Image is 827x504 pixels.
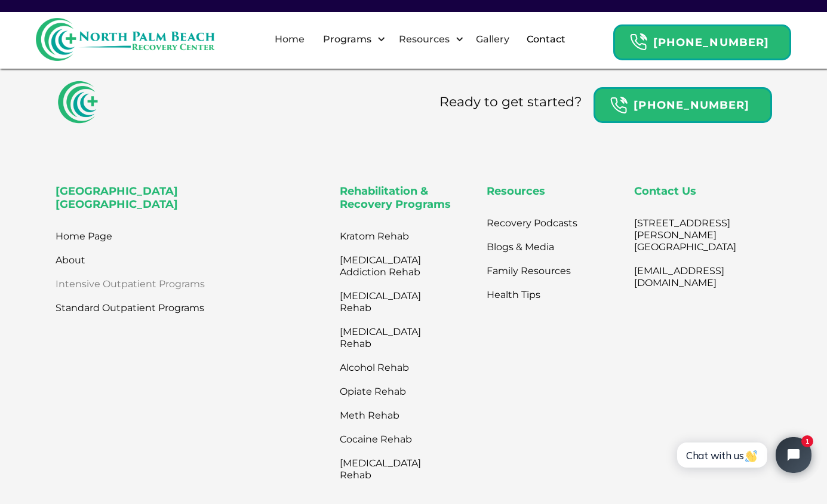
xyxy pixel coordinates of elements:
a: Cocaine Rehab [340,428,441,451]
img: Header Calendar Icons [629,33,647,51]
a: Gallery [469,20,517,59]
a: Family Resources [487,259,571,283]
strong: Rehabilitation & Recovery Programs [340,185,451,211]
div: Ready to get started? [439,93,582,112]
a: Home Page [56,225,112,248]
a: Health Tips [487,283,540,307]
a: Meth Rehab [340,404,441,428]
div: Programs [320,32,374,47]
a: Home [268,20,312,59]
strong: [PHONE_NUMBER] [634,99,749,112]
a: Opiate Rehab [340,380,441,404]
div: Resources [389,20,467,59]
a: [MEDICAL_DATA] Rehab [340,320,441,356]
div: Resources [396,32,453,47]
strong: Contact Us [634,185,696,198]
strong: [PHONE_NUMBER] [653,36,769,49]
img: Header Calendar Icons [610,96,628,115]
a: Blogs & Media [487,235,554,259]
strong: [GEOGRAPHIC_DATA] [GEOGRAPHIC_DATA] [56,185,178,211]
strong: Resources [487,185,545,198]
a: Standard Outpatient Programs [56,296,204,320]
a: Contact [519,20,573,59]
a: About [56,248,85,272]
a: [MEDICAL_DATA] Rehab [340,284,441,320]
div: Programs [313,20,389,59]
a: [MEDICAL_DATA] Rehab [340,451,441,487]
a: Recovery Podcasts [487,211,577,235]
a: Header Calendar Icons[PHONE_NUMBER] [594,81,771,123]
a: [EMAIL_ADDRESS][DOMAIN_NAME] [634,259,736,295]
a: Alcohol Rehab [340,356,441,380]
iframe: Tidio Chat [664,427,822,483]
a: [MEDICAL_DATA] Addiction Rehab [340,248,441,284]
a: Kratom Rehab [340,225,441,248]
a: Intensive Outpatient Programs [56,272,205,296]
a: [STREET_ADDRESS][PERSON_NAME][GEOGRAPHIC_DATA] [634,211,736,259]
a: Header Calendar Icons[PHONE_NUMBER] [613,19,791,60]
